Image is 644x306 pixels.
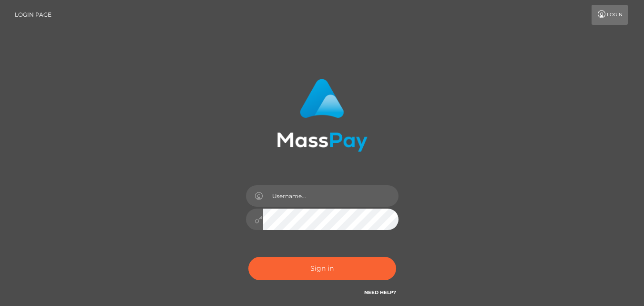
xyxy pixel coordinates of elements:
[277,79,368,152] img: MassPay Login
[248,257,396,280] button: Sign in
[592,5,628,25] a: Login
[364,289,396,295] a: Need Help?
[15,5,51,25] a: Login Page
[263,185,399,207] input: Username...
